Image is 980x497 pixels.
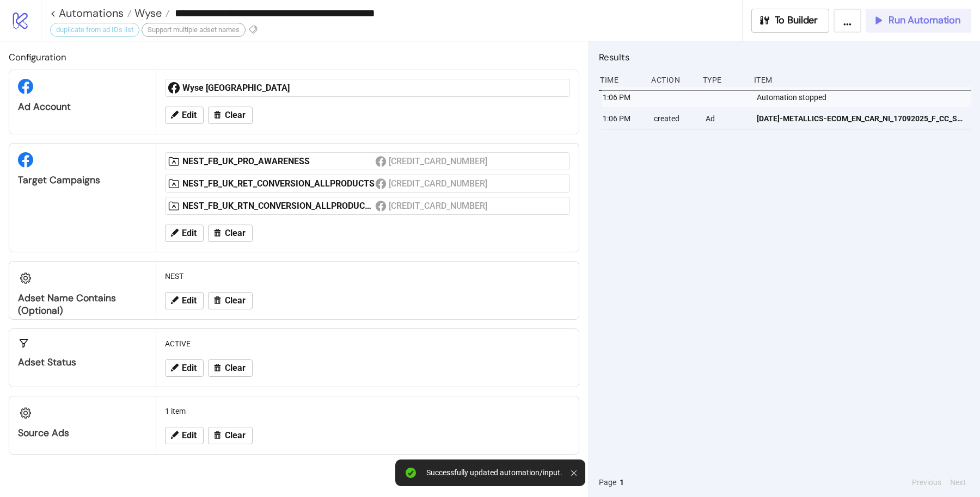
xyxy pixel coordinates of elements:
[182,200,375,212] div: NEST_FB_UK_RTN_CONVERSION_ALLPRODUCTS
[866,9,971,33] button: Run Automation
[389,199,489,213] div: [CREDIT_CARD_NUMBER]
[225,228,246,238] span: Clear
[616,476,627,488] button: 1
[182,82,375,94] div: Wyse [GEOGRAPHIC_DATA]
[182,296,197,306] span: Edit
[165,359,204,377] button: Edit
[161,266,574,287] div: NEST
[18,292,147,317] div: Adset Name contains (optional)
[18,101,147,113] div: Ad Account
[756,87,974,108] div: Automation stopped
[751,9,830,33] button: To Builder
[834,9,861,33] button: ...
[182,363,197,373] span: Edit
[426,468,562,477] div: Successfully updated automation/input.
[889,14,960,27] span: Run Automation
[757,113,966,125] span: [DATE]-METALLICS-ECOM_EN_CAR_NI_17092025_F_CC_SC1_USP11_NEWSEASON
[50,8,132,18] a: < Automations
[389,154,489,168] div: [CREDIT_CARD_NUMBER]
[225,363,246,373] span: Clear
[182,110,197,120] span: Edit
[599,70,642,90] div: Time
[208,107,253,124] button: Clear
[947,476,969,488] button: Next
[225,110,246,120] span: Clear
[165,107,204,124] button: Edit
[18,356,147,369] div: Adset Status
[142,23,246,37] div: Support multiple adset names
[208,359,253,377] button: Clear
[18,174,147,187] div: Target Campaigns
[132,6,162,20] span: Wyse
[182,228,197,238] span: Edit
[182,156,375,167] div: NEST_FB_UK_PRO_AWARENESS
[599,476,616,488] span: Page
[165,292,204,309] button: Edit
[165,427,204,444] button: Edit
[161,401,574,421] div: 1 item
[225,431,246,440] span: Clear
[225,296,246,306] span: Clear
[705,108,748,129] div: Ad
[182,178,375,190] div: NEST_FB_UK_RET_CONVERSION_ALLPRODUCTS
[775,14,818,27] span: To Builder
[50,23,139,37] div: duplicate from ad IDs list
[599,50,971,64] h2: Results
[182,431,197,440] span: Edit
[9,50,579,64] h2: Configuration
[161,333,574,354] div: ACTIVE
[389,177,489,190] div: [CREDIT_CARD_NUMBER]
[208,292,253,309] button: Clear
[602,108,645,129] div: 1:06 PM
[132,8,170,18] a: Wyse
[909,476,945,488] button: Previous
[208,225,253,242] button: Clear
[18,427,147,439] div: Source Ads
[757,108,966,129] a: [DATE]-METALLICS-ECOM_EN_CAR_NI_17092025_F_CC_SC1_USP11_NEWSEASON
[702,70,745,90] div: Type
[208,427,253,444] button: Clear
[602,87,645,108] div: 1:06 PM
[653,108,696,129] div: created
[753,70,971,90] div: Item
[650,70,694,90] div: Action
[165,225,204,242] button: Edit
